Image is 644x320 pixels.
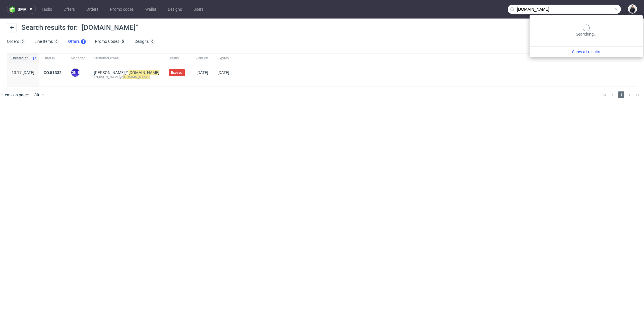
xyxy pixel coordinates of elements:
span: [DATE] [196,70,208,75]
span: Offer ID [44,56,62,61]
a: Orders [83,5,102,14]
div: 30 [31,91,41,99]
span: Items on page: [2,92,29,98]
span: Manager [71,56,85,61]
span: Sent on [196,56,208,61]
a: CO.51332 [44,70,62,75]
a: Orders0 [7,37,25,46]
span: Expires [217,56,229,61]
a: Line Items0 [34,37,59,46]
div: 0 [55,40,57,44]
span: Expired [171,70,183,75]
span: 1 [618,91,624,98]
a: Designs0 [135,37,155,46]
a: Promo Codes0 [95,37,125,46]
a: Users [190,5,207,14]
a: Show all results [532,49,641,55]
a: Designs [164,5,185,14]
div: Searching… [532,24,641,37]
figcaption: [PERSON_NAME] [71,69,79,77]
a: Offers1 [68,37,86,46]
div: 0 [122,40,124,44]
mark: [DOMAIN_NAME] [123,75,150,79]
span: Status [169,56,187,61]
div: 1 [82,40,84,44]
img: Adrian Margula [628,5,636,13]
a: Wallet [142,5,160,14]
span: 13:17 [DATE] [12,70,34,75]
div: 0 [151,40,153,44]
a: Tasks [38,5,55,14]
span: Created at [12,56,30,61]
img: logo [10,6,18,13]
span: Search results for: "[DOMAIN_NAME]" [21,23,138,32]
span: [PERSON_NAME]@ [94,70,159,75]
button: sma [7,5,36,14]
span: [DATE] [217,70,229,75]
span: sma [18,7,26,11]
div: 0 [22,40,24,44]
div: [PERSON_NAME]@ [94,75,159,80]
span: Customer email [94,56,159,61]
a: Promo codes [107,5,137,14]
mark: [DOMAIN_NAME] [129,70,159,75]
a: Offers [60,5,78,14]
